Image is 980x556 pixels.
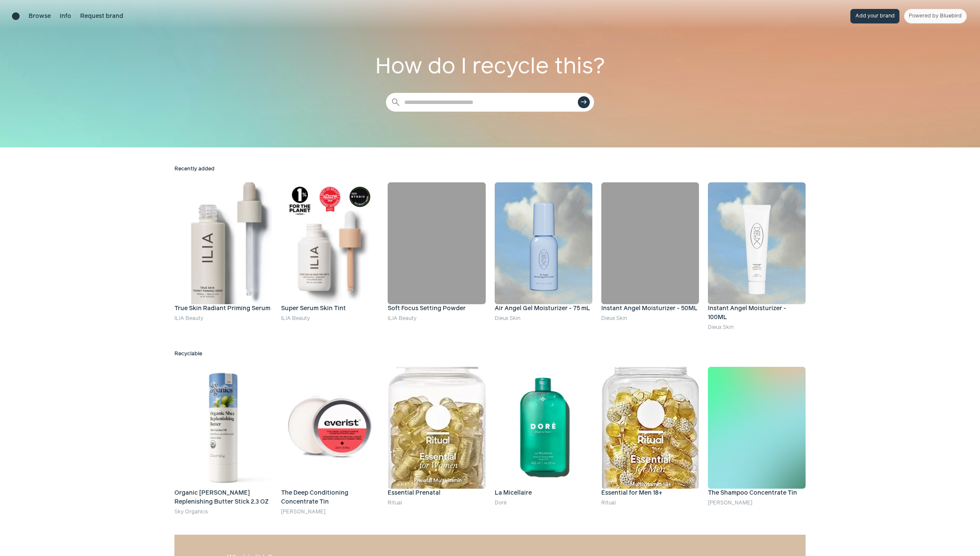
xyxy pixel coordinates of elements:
[388,367,485,498] a: Essential Prenatal Essential Prenatal
[391,97,401,107] span: search
[281,489,379,507] h4: The Deep Conditioning Concentrate Tin
[580,99,587,106] span: east
[174,165,806,173] h2: Recently added
[281,182,379,304] img: Super Serum Skin Tint
[174,367,272,489] img: Organic Shea Replenishing Butter Stick 2.3 OZ
[495,500,507,506] a: Doré
[29,12,51,21] a: Browse
[174,182,272,304] img: True Skin Radiant Priming Serum
[708,500,752,506] a: [PERSON_NAME]
[601,316,627,321] a: Dieux Skin
[708,367,806,498] a: The Shampoo Concentrate Tin The Shampoo Concentrate Tin
[388,182,485,313] a: Soft Focus Setting Powder Soft Focus Setting Powder
[388,489,485,498] h4: Essential Prenatal
[495,367,592,498] a: La Micellaire La Micellaire
[174,489,272,507] h4: Organic Shea Replenishing Butter Stick 2.3 OZ
[495,367,592,489] img: La Micellaire
[174,316,203,321] a: ILIA Beauty
[281,316,310,321] a: ILIA Beauty
[495,304,592,313] h4: Air Angel Gel Moisturizer - 75 mL
[174,367,272,507] a: Organic Shea Replenishing Butter Stick 2.3 OZ Organic [PERSON_NAME] Replenishing Butter Stick 2.3 OZ
[601,367,699,498] a: Essential for Men 18+ Essential for Men 18+
[578,96,590,108] button: east
[495,182,592,313] a: Air Angel Gel Moisturizer - 75 mL Air Angel Gel Moisturizer - 75 mL
[708,489,806,498] h4: The Shampoo Concentrate Tin
[174,509,208,515] a: Sky Organics
[281,367,379,507] a: The Deep Conditioning Concentrate Tin The Deep Conditioning Concentrate Tin
[601,500,616,506] a: Ritual
[495,182,592,304] img: Air Angel Gel Moisturizer - 75 mL
[80,12,123,21] a: Request brand
[904,9,967,23] a: Powered by Bluebird
[12,12,20,20] a: Brand directory home
[374,50,606,84] h1: How do I recycle this?
[495,316,520,321] a: Dieux Skin
[388,367,485,489] img: Essential Prenatal
[388,316,417,321] a: ILIA Beauty
[708,367,806,489] img: The Shampoo Concentrate Tin
[281,367,379,489] img: The Deep Conditioning Concentrate Tin
[601,182,699,313] a: Instant Angel Moisturizer - 50ML Instant Angel Moisturizer - 50ML
[388,500,402,506] a: Ritual
[174,350,806,358] h2: Recyclable
[495,489,592,498] h4: La Micellaire
[281,182,379,313] a: Super Serum Skin Tint Super Serum Skin Tint
[601,304,699,313] h4: Instant Angel Moisturizer - 50ML
[281,509,325,515] a: [PERSON_NAME]
[388,304,485,313] h4: Soft Focus Setting Powder
[60,12,71,21] a: Info
[174,304,272,313] h4: True Skin Radiant Priming Serum
[601,489,699,498] h4: Essential for Men 18+
[708,182,806,322] a: Instant Angel Moisturizer - 100ML Instant Angel Moisturizer - 100ML
[174,182,272,313] a: True Skin Radiant Priming Serum True Skin Radiant Priming Serum
[281,304,379,313] h4: Super Serum Skin Tint
[601,367,699,489] img: Essential for Men 18+
[708,304,806,322] h4: Instant Angel Moisturizer - 100ML
[708,325,734,330] a: Dieux Skin
[940,13,962,19] span: Bluebird
[850,9,899,23] button: Add your brand
[708,182,806,304] img: Instant Angel Moisturizer - 100ML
